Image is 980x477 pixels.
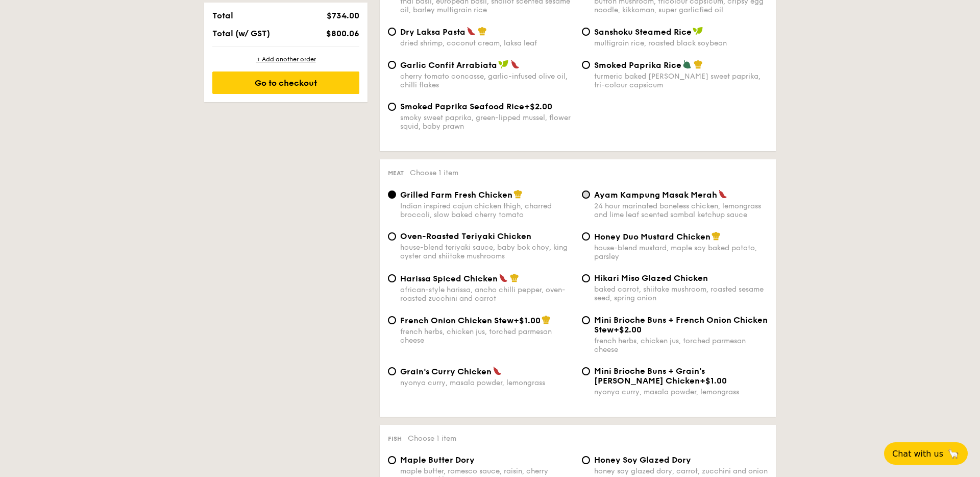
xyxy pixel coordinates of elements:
span: Dry Laksa Pasta [400,27,465,37]
input: Honey Duo Mustard Chickenhouse-blend mustard, maple soy baked potato, parsley [582,232,590,241]
span: Grilled Farm Fresh Chicken [400,190,512,200]
input: Oven-Roasted Teriyaki Chickenhouse-blend teriyaki sauce, baby bok choy, king oyster and shiitake ... [388,232,396,241]
span: Mini Brioche Buns + French Onion Chicken Stew [594,315,768,335]
div: house-blend teriyaki sauce, baby bok choy, king oyster and shiitake mushrooms [400,243,574,260]
span: Smoked Paprika Rice [594,60,681,70]
input: Ayam Kampung Masak Merah24 hour marinated boneless chicken, lemongrass and lime leaf scented samb... [582,190,590,199]
input: Harissa Spiced Chickenafrican-style harissa, ancho chilli pepper, oven-roasted zucchini and carrot [388,274,396,282]
div: Go to checkout [212,71,359,94]
span: Total (w/ GST) [212,29,270,38]
span: Mini Brioche Buns + Grain's [PERSON_NAME] Chicken [594,366,705,386]
img: icon-chef-hat.a58ddaea.svg [712,231,721,241]
input: Sanshoku Steamed Ricemultigrain rice, roasted black soybean [582,28,590,36]
div: + Add another order [212,55,359,63]
span: Total [212,11,233,20]
div: french herbs, chicken jus, torched parmesan cheese [400,327,574,345]
input: Dry Laksa Pastadried shrimp, coconut cream, laksa leaf [388,28,396,36]
img: icon-chef-hat.a58ddaea.svg [510,273,519,282]
div: nyonya curry, masala powder, lemongrass [400,378,574,387]
img: icon-spicy.37a8142b.svg [718,189,727,199]
div: dried shrimp, coconut cream, laksa leaf [400,39,574,47]
span: Honey Soy Glazed Dory [594,455,691,465]
img: icon-chef-hat.a58ddaea.svg [694,60,703,69]
span: 🦙 [947,448,960,460]
input: Smoked Paprika Seafood Rice+$2.00smoky sweet paprika, green-lipped mussel, flower squid, baby prawn [388,103,396,111]
img: icon-chef-hat.a58ddaea.svg [513,189,523,199]
div: multigrain rice, roasted black soybean [594,39,768,47]
div: french herbs, chicken jus, torched parmesan cheese [594,337,768,354]
span: Garlic Confit Arrabiata [400,60,497,70]
span: $800.06 [326,29,359,38]
div: baked carrot, shiitake mushroom, roasted sesame seed, spring onion [594,285,768,302]
span: $734.00 [327,11,359,20]
div: 24 hour marinated boneless chicken, lemongrass and lime leaf scented sambal ketchup sauce [594,202,768,219]
span: Fish [388,435,402,442]
div: house-blend mustard, maple soy baked potato, parsley [594,244,768,261]
img: icon-spicy.37a8142b.svg [467,27,476,36]
input: Mini Brioche Buns + French Onion Chicken Stew+$2.00french herbs, chicken jus, torched parmesan ch... [582,316,590,324]
div: Indian inspired cajun chicken thigh, charred broccoli, slow baked cherry tomato [400,202,574,219]
span: Chat with us [892,449,943,459]
button: Chat with us🦙 [884,442,968,465]
span: Choose 1 item [410,169,458,177]
img: icon-chef-hat.a58ddaea.svg [478,27,487,36]
img: icon-spicy.37a8142b.svg [499,273,508,282]
img: icon-vegetarian.fe4039eb.svg [682,60,692,69]
span: +$1.00 [700,376,727,386]
span: French Onion Chicken Stew [400,316,513,325]
input: Hikari Miso Glazed Chickenbaked carrot, shiitake mushroom, roasted sesame seed, spring onion [582,274,590,282]
span: Ayam Kampung Masak Merah [594,190,717,200]
input: Maple Butter Dorymaple butter, romesco sauce, raisin, cherry tomato pickle [388,456,396,464]
input: Garlic Confit Arrabiatacherry tomato concasse, garlic-infused olive oil, chilli flakes [388,61,396,69]
span: Meat [388,170,404,177]
img: icon-spicy.37a8142b.svg [493,366,502,375]
div: smoky sweet paprika, green-lipped mussel, flower squid, baby prawn [400,113,574,131]
div: cherry tomato concasse, garlic-infused olive oil, chilli flakes [400,72,574,89]
div: turmeric baked [PERSON_NAME] sweet paprika, tri-colour capsicum [594,72,768,89]
div: honey soy glazed dory, carrot, zucchini and onion [594,467,768,475]
span: Smoked Paprika Seafood Rice [400,102,524,111]
span: Oven-Roasted Teriyaki Chicken [400,231,531,241]
span: Sanshoku Steamed Rice [594,27,692,37]
img: icon-spicy.37a8142b.svg [510,60,520,69]
img: icon-vegan.f8ff3823.svg [693,27,703,36]
span: Honey Duo Mustard Chicken [594,232,710,242]
input: Mini Brioche Buns + Grain's [PERSON_NAME] Chicken+$1.00nyonya curry, masala powder, lemongrass [582,367,590,375]
span: Choose 1 item [408,434,456,443]
input: Smoked Paprika Riceturmeric baked [PERSON_NAME] sweet paprika, tri-colour capsicum [582,61,590,69]
input: Grain's Curry Chickennyonya curry, masala powder, lemongrass [388,367,396,375]
img: icon-vegan.f8ff3823.svg [498,60,508,69]
span: +$2.00 [614,325,642,335]
input: Honey Soy Glazed Doryhoney soy glazed dory, carrot, zucchini and onion [582,456,590,464]
div: african-style harissa, ancho chilli pepper, oven-roasted zucchini and carrot [400,285,574,303]
span: Harissa Spiced Chicken [400,274,498,283]
span: +$1.00 [513,316,541,325]
span: Grain's Curry Chicken [400,367,492,376]
span: +$2.00 [524,102,552,111]
img: icon-chef-hat.a58ddaea.svg [542,315,551,324]
span: Hikari Miso Glazed Chicken [594,273,708,283]
span: Maple Butter Dory [400,455,475,465]
div: nyonya curry, masala powder, lemongrass [594,388,768,396]
input: French Onion Chicken Stew+$1.00french herbs, chicken jus, torched parmesan cheese [388,316,396,324]
input: Grilled Farm Fresh ChickenIndian inspired cajun chicken thigh, charred broccoli, slow baked cherr... [388,190,396,199]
